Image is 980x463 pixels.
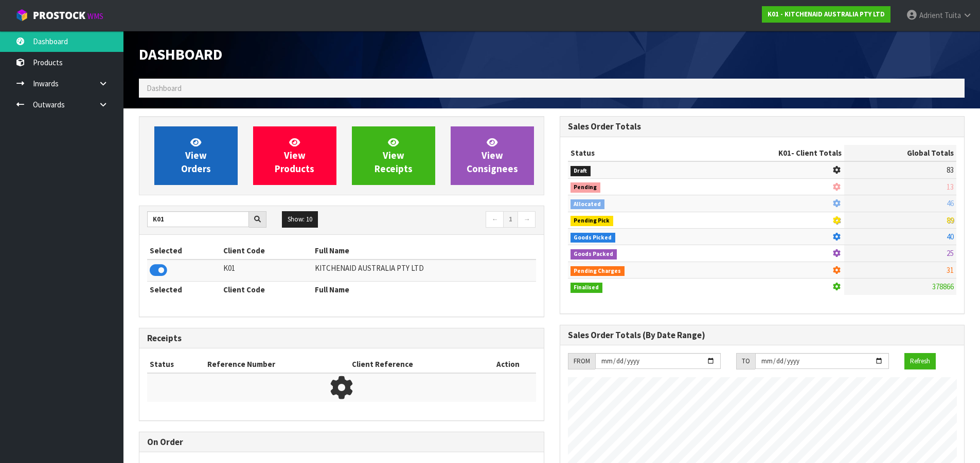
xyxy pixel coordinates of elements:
th: Full Name [312,282,536,298]
span: Finalised [571,283,603,293]
a: 1 [503,211,518,228]
a: ViewConsignees [451,126,534,185]
h3: Sales Order Totals [568,122,957,132]
a: → [518,211,536,228]
span: Pending Charges [571,266,625,276]
a: ViewReceipts [352,126,435,185]
span: Goods Picked [571,233,616,243]
span: Tuita [945,10,961,20]
div: TO [736,353,755,369]
th: Client Code [221,282,312,298]
span: 25 [947,248,954,258]
span: View Orders [181,136,211,175]
th: Full Name [312,243,536,259]
span: View Products [275,136,314,175]
span: View Receipts [375,136,413,175]
th: Status [147,356,205,373]
h3: On Order [147,437,536,447]
span: 31 [947,265,954,275]
div: FROM [568,353,595,369]
th: Reference Number [205,356,349,373]
th: Client Code [221,243,312,259]
th: Selected [147,243,221,259]
strong: K01 - KITCHENAID AUSTRALIA PTY LTD [768,10,885,18]
th: Action [480,356,536,373]
a: ← [486,211,504,228]
a: K01 - KITCHENAID AUSTRALIA PTY LTD [762,6,890,23]
a: ViewOrders [154,126,238,185]
th: - Client Totals [696,145,844,161]
small: WMS [87,11,103,21]
span: 13 [947,182,954,192]
th: Selected [147,282,221,298]
a: ViewProducts [253,126,336,185]
span: Goods Packed [571,249,617,260]
span: Dashboard [139,45,222,64]
span: Allocated [571,199,605,210]
span: Draft [571,166,591,176]
span: Adrient [919,10,943,20]
span: Dashboard [147,83,182,93]
span: Pending [571,182,601,193]
button: Refresh [904,353,936,369]
td: KITCHENAID AUSTRALIA PTY LTD [312,260,536,282]
span: 46 [947,198,954,208]
h3: Receipts [147,334,536,343]
th: Global Totals [844,145,956,161]
td: K01 [221,260,312,282]
span: 40 [947,232,954,242]
th: Client Reference [349,356,480,373]
input: Search clients [147,211,249,227]
span: 89 [947,215,954,225]
span: 378866 [932,282,954,291]
span: Pending Pick [571,216,614,226]
span: K01 [778,148,791,158]
img: cube-alt.png [15,9,28,22]
span: ProStock [33,9,85,22]
h3: Sales Order Totals (By Date Range) [568,330,957,340]
span: View Consignees [467,136,518,175]
th: Status [568,145,697,161]
nav: Page navigation [349,211,536,229]
span: 83 [947,165,954,175]
button: Show: 10 [282,211,318,228]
